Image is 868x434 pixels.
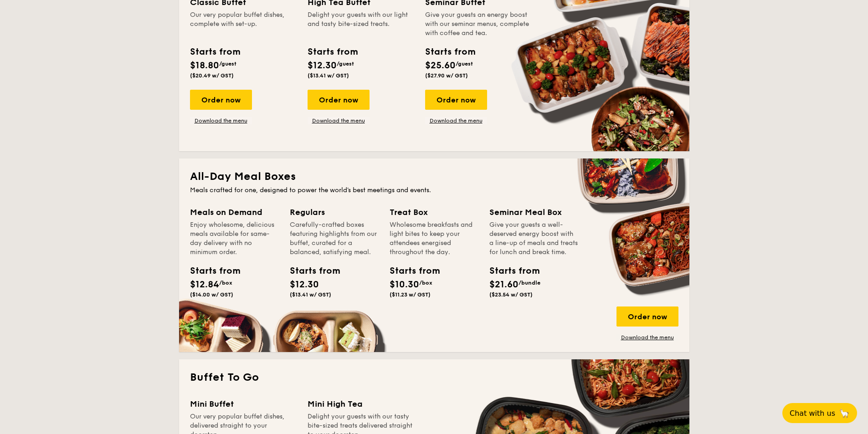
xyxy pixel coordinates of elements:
[308,45,357,59] div: Starts from
[616,306,678,327] div: Order now
[190,291,233,298] span: ($14.00 w/ GST)
[190,169,678,184] h2: All-Day Meal Boxes
[190,72,234,79] span: ($20.49 w/ GST)
[308,10,414,38] div: Delight your guests with our light and tasty bite-sized treats.
[290,291,331,298] span: ($13.41 w/ GST)
[782,403,857,423] button: Chat with us🦙
[390,279,419,290] span: $10.30
[308,90,370,110] div: Order now
[190,117,252,124] a: Download the menu
[425,60,456,71] span: $25.60
[190,206,279,219] div: Meals on Demand
[190,45,240,59] div: Starts from
[489,264,530,278] div: Starts from
[190,220,279,257] div: Enjoy wholesome, delicious meals available for same-day delivery with no minimum order.
[190,186,678,195] div: Meals crafted for one, designed to power the world's best meetings and events.
[425,45,475,59] div: Starts from
[489,291,533,298] span: ($23.54 w/ GST)
[616,334,678,341] a: Download the menu
[489,279,519,290] span: $21.60
[190,60,219,71] span: $18.80
[190,264,231,278] div: Starts from
[390,291,431,298] span: ($11.23 w/ GST)
[839,408,850,419] span: 🦙
[337,61,354,67] span: /guest
[290,220,379,257] div: Carefully-crafted boxes featuring highlights from our buffet, curated for a balanced, satisfying ...
[190,370,678,385] h2: Buffet To Go
[390,220,478,257] div: Wholesome breakfasts and light bites to keep your attendees energised throughout the day.
[308,72,349,79] span: ($13.41 w/ GST)
[425,72,468,79] span: ($27.90 w/ GST)
[190,398,297,410] div: Mini Buffet
[790,409,835,418] span: Chat with us
[390,206,478,219] div: Treat Box
[456,61,473,67] span: /guest
[219,61,236,67] span: /guest
[425,117,487,124] a: Download the menu
[425,10,532,38] div: Give your guests an energy boost with our seminar menus, complete with coffee and tea.
[308,60,337,71] span: $12.30
[419,280,432,286] span: /box
[190,90,252,110] div: Order now
[290,264,331,278] div: Starts from
[308,117,370,124] a: Download the menu
[290,206,379,219] div: Regulars
[190,10,297,38] div: Our very popular buffet dishes, complete with set-up.
[390,264,431,278] div: Starts from
[219,280,232,286] span: /box
[519,280,540,286] span: /bundle
[308,398,414,410] div: Mini High Tea
[489,220,578,257] div: Give your guests a well-deserved energy boost with a line-up of meals and treats for lunch and br...
[489,206,578,219] div: Seminar Meal Box
[190,279,219,290] span: $12.84
[290,279,319,290] span: $12.30
[425,90,487,110] div: Order now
